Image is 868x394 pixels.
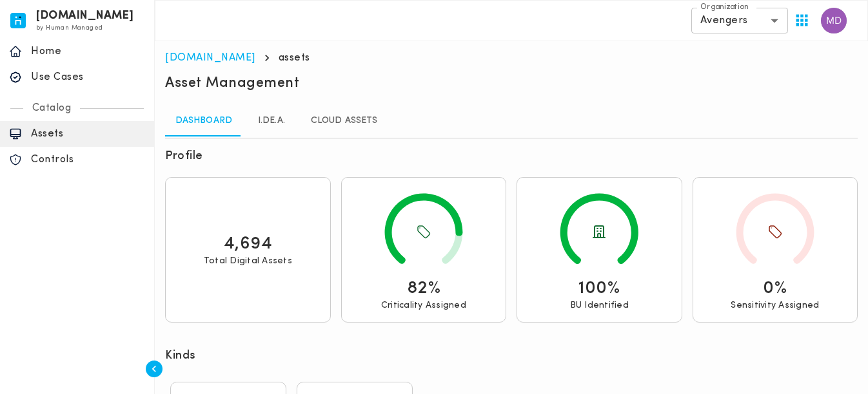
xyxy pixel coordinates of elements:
nav: breadcrumb [165,52,858,64]
p: Controls [31,153,145,166]
p: Catalog [23,102,81,115]
h6: Profile [165,149,203,164]
a: Dashboard [165,106,242,136]
h6: Kinds [165,348,196,364]
img: Marc Daniel Jamindang [821,8,847,33]
p: Use Cases [31,71,145,84]
p: Sensitivity Assigned [731,300,819,312]
p: 82% [407,277,441,300]
p: 0% [763,277,787,300]
a: [DOMAIN_NAME] [165,53,255,63]
img: invicta.io [10,13,26,28]
p: 100% [578,277,620,300]
p: Total Digital Assets [204,256,292,267]
h6: [DOMAIN_NAME] [36,12,134,21]
p: assets [279,52,310,64]
a: I.DE.A. [242,106,301,136]
button: User [816,3,852,39]
p: BU Identified [570,300,629,312]
p: Assets [31,127,145,140]
div: Avengers [691,8,788,33]
h5: Asset Management [165,75,299,93]
p: Home [31,45,145,58]
p: Criticality Assigned [381,300,466,312]
label: Organization [700,2,749,13]
p: 4,694 [224,232,273,256]
span: by Human Managed [36,24,103,32]
a: Cloud Assets [301,106,388,136]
